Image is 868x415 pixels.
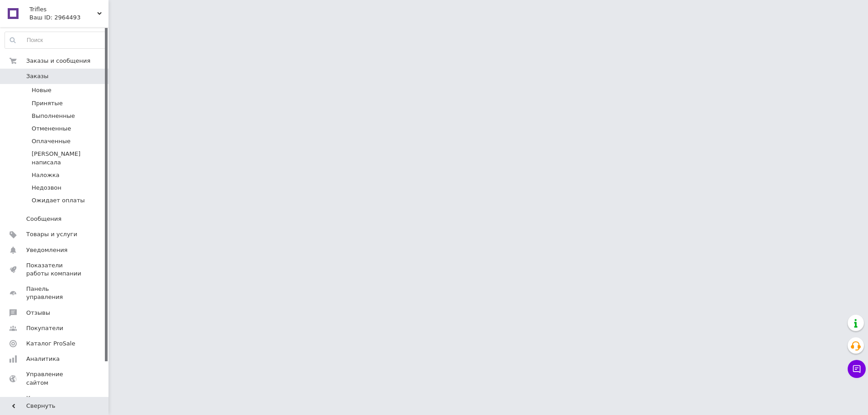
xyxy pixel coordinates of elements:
span: Оплаченные [32,137,71,145]
span: Выполненные [32,112,75,120]
span: Уведомления [26,246,67,254]
div: Ваш ID: 2964493 [29,14,108,22]
span: Показатели работы компании [26,261,84,278]
span: Товары и услуги [26,230,77,238]
span: Панель управления [26,285,84,301]
span: Недозвон [32,184,61,192]
span: Аналитика [26,355,60,363]
span: Trifles [29,5,97,14]
span: [PERSON_NAME] написала [32,150,106,166]
span: Заказы [26,72,48,80]
span: Наложка [32,171,60,179]
span: Ожидает оплаты [32,196,85,205]
span: Кошелек компании [26,394,84,410]
input: Поиск [5,32,106,48]
span: Отмененные [32,125,71,133]
span: Сообщения [26,215,61,223]
span: Каталог ProSale [26,340,75,348]
span: Новые [32,86,52,94]
span: Принятые [32,99,63,107]
span: Управление сайтом [26,370,84,387]
span: Отзывы [26,309,50,317]
span: Заказы и сообщения [26,57,90,65]
button: Чат с покупателем [848,360,866,378]
span: Покупатели [26,324,63,332]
